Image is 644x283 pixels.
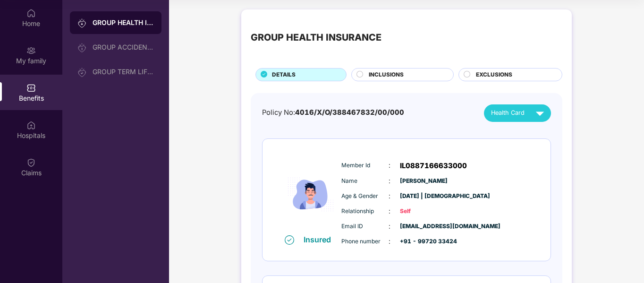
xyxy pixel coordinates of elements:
div: Insured [304,235,337,244]
img: icon [282,154,339,234]
img: svg+xml;base64,PHN2ZyB3aWR0aD0iMjAiIGhlaWdodD0iMjAiIHZpZXdCb3g9IjAgMCAyMCAyMCIgZmlsbD0ibm9uZSIgeG... [77,68,87,77]
span: : [389,191,390,201]
span: [DATE] | [DEMOGRAPHIC_DATA] [400,192,447,201]
span: [PERSON_NAME] [400,177,447,186]
img: svg+xml;base64,PHN2ZyB4bWxucz0iaHR0cDovL3d3dy53My5vcmcvMjAwMC9zdmciIHZpZXdCb3g9IjAgMCAyNCAyNCIgd2... [532,105,548,121]
span: [EMAIL_ADDRESS][DOMAIN_NAME] [400,222,447,231]
img: svg+xml;base64,PHN2ZyB3aWR0aD0iMjAiIGhlaWdodD0iMjAiIHZpZXdCb3g9IjAgMCAyMCAyMCIgZmlsbD0ibm9uZSIgeG... [26,46,36,55]
span: INCLUSIONS [369,70,404,79]
span: Email ID [341,222,389,231]
span: : [389,176,390,186]
img: svg+xml;base64,PHN2ZyB4bWxucz0iaHR0cDovL3d3dy53My5vcmcvMjAwMC9zdmciIHdpZHRoPSIxNiIgaGVpZ2h0PSIxNi... [285,235,294,245]
span: : [389,206,390,216]
span: Relationship [341,207,389,216]
img: svg+xml;base64,PHN2ZyBpZD0iQmVuZWZpdHMiIHhtbG5zPSJodHRwOi8vd3d3LnczLm9yZy8yMDAwL3N2ZyIgd2lkdGg9Ij... [26,83,36,93]
span: Age & Gender [341,192,389,201]
span: IL0887166633000 [400,160,467,172]
span: EXCLUSIONS [476,70,512,79]
span: 4016/X/O/388467832/00/000 [295,108,404,117]
span: : [389,160,390,171]
span: Name [341,177,389,186]
div: GROUP HEALTH INSURANCE [251,30,381,45]
span: +91 - 99720 33424 [400,237,447,246]
span: Self [400,207,447,216]
img: svg+xml;base64,PHN2ZyBpZD0iQ2xhaW0iIHhtbG5zPSJodHRwOi8vd3d3LnczLm9yZy8yMDAwL3N2ZyIgd2lkdGg9IjIwIi... [26,158,36,167]
div: Policy No: [262,107,404,118]
span: Phone number [341,237,389,246]
img: svg+xml;base64,PHN2ZyB3aWR0aD0iMjAiIGhlaWdodD0iMjAiIHZpZXdCb3g9IjAgMCAyMCAyMCIgZmlsbD0ibm9uZSIgeG... [77,18,87,28]
span: DETAILS [272,70,296,79]
img: svg+xml;base64,PHN2ZyB3aWR0aD0iMjAiIGhlaWdodD0iMjAiIHZpZXdCb3g9IjAgMCAyMCAyMCIgZmlsbD0ibm9uZSIgeG... [77,43,87,52]
span: : [389,236,390,247]
div: GROUP HEALTH INSURANCE [93,18,154,27]
img: svg+xml;base64,PHN2ZyBpZD0iSG9zcGl0YWxzIiB4bWxucz0iaHR0cDovL3d3dy53My5vcmcvMjAwMC9zdmciIHdpZHRoPS... [26,120,36,130]
span: : [389,221,390,232]
span: Member Id [341,161,389,170]
img: svg+xml;base64,PHN2ZyBpZD0iSG9tZSIgeG1sbnM9Imh0dHA6Ly93d3cudzMub3JnLzIwMDAvc3ZnIiB3aWR0aD0iMjAiIG... [26,9,36,18]
span: Health Card [491,108,525,118]
button: Health Card [484,104,551,122]
div: GROUP TERM LIFE INSURANCE [93,68,154,76]
div: GROUP ACCIDENTAL INSURANCE [93,43,154,51]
